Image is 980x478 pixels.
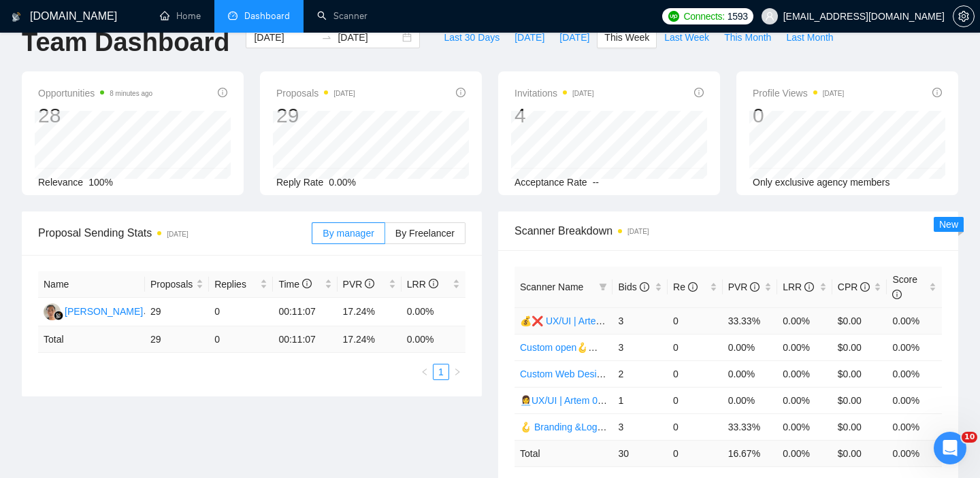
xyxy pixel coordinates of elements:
span: info-circle [750,282,759,292]
td: $0.00 [832,360,887,387]
span: Acceptance Rate [514,177,587,188]
td: 3 [612,413,668,440]
td: 0.00% [777,307,832,334]
a: 💰❌ UX/UI | Artem | 27.11 тимчасово вимкнула [520,315,730,326]
td: Total [38,326,145,353]
td: 0 [668,440,723,466]
td: 3 [612,334,668,360]
time: [DATE] [572,90,593,97]
td: $0.00 [832,307,887,334]
a: 1 [434,364,448,379]
button: left [416,364,433,380]
a: searchScanner [317,10,367,22]
td: 0.00% [777,334,832,360]
td: 0.00% [723,334,778,360]
span: info-circle [688,282,698,292]
td: 30 [612,440,668,466]
span: dashboard [228,11,238,20]
span: Last 30 Days [444,30,500,45]
td: 33.33% [723,307,778,334]
span: This Month [724,30,771,45]
span: Only exclusive agency members [753,177,890,188]
input: Start date [254,30,316,45]
span: PVR [728,281,760,292]
span: Score [892,274,917,300]
span: info-circle [932,88,942,97]
a: JS[PERSON_NAME] [44,305,143,316]
span: CPR [838,281,870,292]
td: 00:11:07 [273,298,337,326]
span: New [939,219,958,230]
td: 2 [612,360,668,387]
span: [DATE] [559,30,589,45]
span: PVR [343,279,375,290]
a: Custom Web Design | Val | 11.09 filters changed [520,369,724,379]
a: setting [953,11,975,22]
span: Scanner Name [520,281,583,292]
span: Time [278,279,311,290]
span: info-circle [456,88,465,97]
td: 0 [668,334,723,360]
span: Replies [214,277,257,292]
td: 0.00% [723,387,778,413]
span: to [321,32,332,43]
th: Proposals [145,271,209,298]
span: LRR [783,281,814,292]
img: gigradar-bm.png [54,311,63,320]
td: $0.00 [832,413,887,440]
span: This Week [604,30,649,45]
span: LRR [407,279,438,290]
span: Reply Rate [276,177,323,188]
time: [DATE] [333,90,355,97]
td: 0.00% [777,360,832,387]
td: 33.33% [723,413,778,440]
span: Proposals [276,85,355,101]
td: 0.00% [887,307,942,334]
span: right [453,368,461,376]
span: filter [599,283,607,291]
div: [PERSON_NAME] [65,304,143,319]
td: 0.00% [887,360,942,387]
td: 00:11:07 [273,326,337,353]
span: Proposals [150,277,193,292]
button: [DATE] [552,27,597,48]
td: 0 [668,360,723,387]
span: By Freelancer [395,228,455,239]
input: End date [338,30,399,45]
a: Custom open🪝👩‍💼 Web Design | Artem 11/09 other start [520,342,759,353]
td: $0.00 [832,334,887,360]
iframe: Intercom live chat [934,432,966,464]
div: 28 [38,103,152,129]
td: 0.00% [402,298,465,326]
span: user [765,12,774,21]
td: $ 0.00 [832,440,887,466]
img: JS [44,303,61,320]
time: 8 minutes ago [110,90,152,97]
button: Last 30 Days [436,27,507,48]
button: right [449,364,465,380]
span: info-circle [365,279,374,288]
span: Bids [618,281,649,292]
a: 🪝 Branding &Logo | Val | 15/05 added other end [520,422,727,432]
td: 0.00 % [777,440,832,466]
td: 0.00 % [887,440,942,466]
a: 👩‍💼UX/UI | Artem 06/05 changed start [520,395,676,406]
li: 1 [433,364,449,380]
td: 17.24 % [338,326,402,353]
button: Last Month [779,27,840,48]
span: [DATE] [514,30,544,45]
td: 0 [668,307,723,334]
div: 29 [276,103,355,129]
span: Scanner Breakdown [514,222,942,239]
span: Opportunities [38,85,152,101]
span: swap-right [321,32,332,43]
td: 29 [145,326,209,353]
span: info-circle [218,88,227,97]
span: Profile Views [753,85,844,101]
td: 0.00% [887,387,942,413]
img: upwork-logo.png [668,11,679,22]
td: 0.00% [887,334,942,360]
td: 0.00 % [402,326,465,353]
li: Previous Page [416,364,433,380]
th: Name [38,271,145,298]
